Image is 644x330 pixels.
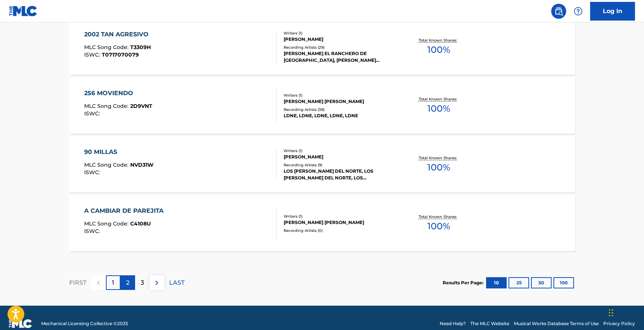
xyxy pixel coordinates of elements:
[419,96,459,102] p: Total Known Shares:
[69,278,86,287] p: FIRST
[284,107,397,112] div: Recording Artists ( 38 )
[69,195,575,251] a: A CAMBIAR DE PAREJITAMLC Song Code:C4108UISWC:Writers (1)[PERSON_NAME] [PERSON_NAME]Recording Art...
[84,103,130,109] span: MLC Song Code :
[84,220,130,227] span: MLC Song Code :
[284,45,397,50] div: Recording Artists ( 29 )
[427,102,450,115] span: 100 %
[509,277,529,288] button: 25
[84,110,102,117] span: ISWC :
[284,154,397,160] div: [PERSON_NAME]
[69,78,575,134] a: 256 MOVIENDOMLC Song Code:2D9VNTISWC:Writers (1)[PERSON_NAME] [PERSON_NAME]Recording Artists (38)...
[590,2,635,21] a: Log In
[130,44,151,51] span: T3309H
[130,103,152,109] span: 2D9VNT
[284,228,397,233] div: Recording Artists ( 0 )
[486,277,507,288] button: 10
[284,30,397,36] div: Writers ( 1 )
[126,278,129,287] p: 2
[553,277,574,288] button: 100
[574,7,583,16] img: help
[284,214,397,219] div: Writers ( 1 )
[9,319,32,328] img: logo
[284,50,397,64] div: [PERSON_NAME] EL RANCHERO DE [GEOGRAPHIC_DATA], [PERSON_NAME][GEOGRAPHIC_DATA], [PERSON_NAME] [GE...
[84,169,102,176] span: ISWC :
[427,161,450,174] span: 100 %
[112,278,114,287] p: 1
[9,6,38,16] img: MLC Logo
[84,89,152,98] div: 256 MOVIENDO
[514,320,599,327] a: Musical Works Database Terms of Use
[419,155,459,161] p: Total Known Shares:
[284,93,397,98] div: Writers ( 1 )
[419,214,459,220] p: Total Known Shares:
[284,162,397,168] div: Recording Artists ( 9 )
[152,278,161,287] img: right
[41,320,128,327] span: Mechanical Licensing Collective © 2025
[130,161,153,168] span: NVD31W
[440,320,466,327] a: Need Help?
[84,206,167,215] div: A CAMBIAR DE PAREJITA
[130,220,151,227] span: C4108U
[427,220,450,233] span: 100 %
[284,36,397,43] div: [PERSON_NAME]
[69,19,575,75] a: 2002 TAN AGRESIVOMLC Song Code:T3309HISWC:T0717070079Writers (1)[PERSON_NAME]Recording Artists (2...
[607,294,644,330] iframe: Chat Widget
[284,112,397,119] div: LDNE, LDNE, LDNE, LDNE, LDNE
[284,148,397,154] div: Writers ( 1 )
[84,148,153,157] div: 90 MILLAS
[284,219,397,226] div: [PERSON_NAME] [PERSON_NAME]
[531,277,552,288] button: 50
[169,278,184,287] p: LAST
[551,4,566,19] a: Public Search
[554,7,563,16] img: search
[84,44,130,51] span: MLC Song Code :
[603,320,635,327] a: Privacy Policy
[571,4,586,19] div: Help
[102,51,139,58] span: T0717070079
[84,161,130,168] span: MLC Song Code :
[609,302,613,324] div: Drag
[443,279,485,286] p: Results Per Page:
[69,136,575,193] a: 90 MILLASMLC Song Code:NVD31WISWC:Writers (1)[PERSON_NAME]Recording Artists (9)LOS [PERSON_NAME] ...
[284,98,397,105] div: [PERSON_NAME] [PERSON_NAME]
[419,37,459,43] p: Total Known Shares:
[141,278,144,287] p: 3
[427,43,450,57] span: 100 %
[84,30,152,39] div: 2002 TAN AGRESIVO
[470,320,509,327] a: The MLC Website
[284,168,397,181] div: LOS [PERSON_NAME] DEL NORTE, LOS [PERSON_NAME] DEL NORTE, LOS [PERSON_NAME] DEL NORTE, ESTILO AL ...
[84,51,102,58] span: ISWC :
[84,228,102,234] span: ISWC :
